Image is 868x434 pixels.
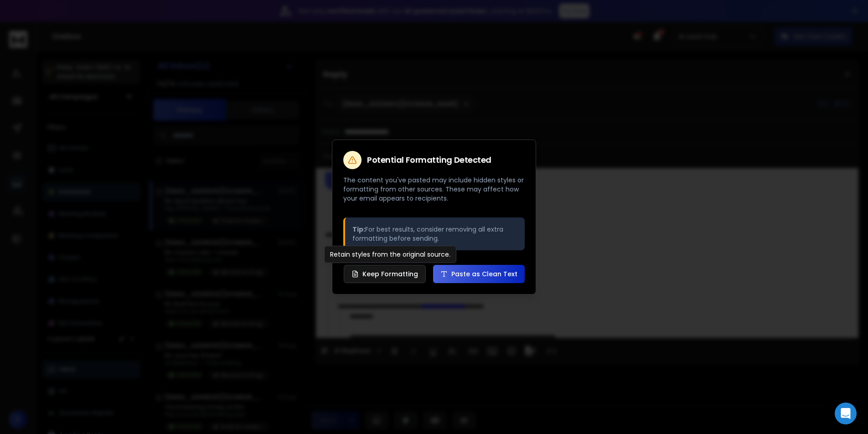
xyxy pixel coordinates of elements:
h2: Potential Formatting Detected [367,156,491,164]
p: The content you've pasted may include hidden styles or formatting from other sources. These may a... [343,176,525,203]
div: Retain styles from the original source. [324,246,456,263]
button: Paste as Clean Text [433,265,525,283]
div: Open Intercom Messenger [835,403,857,424]
p: For best results, consider removing all extra formatting before sending. [352,225,517,243]
strong: Tip: [352,225,365,234]
button: Keep Formatting [344,265,426,283]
